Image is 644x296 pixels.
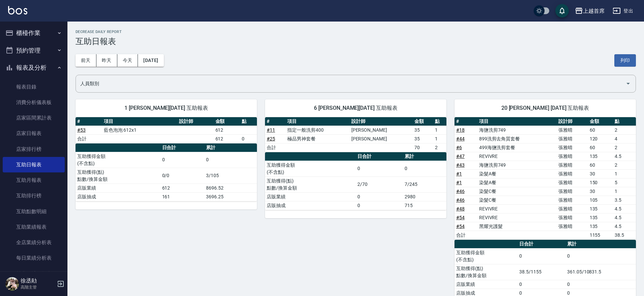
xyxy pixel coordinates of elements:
[456,197,465,203] a: #46
[557,152,588,161] td: 張雅晴
[3,250,65,266] a: 每日業績分析表
[76,30,636,34] h2: Decrease Daily Report
[613,134,636,143] td: 4
[477,134,557,143] td: 899洗剪去角質套餐
[455,117,477,126] th: #
[76,184,160,192] td: 店販業績
[613,143,636,152] td: 2
[76,152,160,168] td: 互助獲得金額 (不含點)
[456,127,465,133] a: #18
[613,213,636,222] td: 4.5
[477,169,557,178] td: 染髮A餐
[3,157,65,172] a: 互助日報表
[557,213,588,222] td: 張雅晴
[265,201,356,210] td: 店販抽成
[3,59,65,76] button: 報表及分析
[265,117,446,152] table: a dense table
[3,95,65,110] a: 消費分析儀表板
[160,192,205,201] td: 161
[588,213,613,222] td: 135
[565,280,636,289] td: 0
[456,154,465,159] a: #47
[477,204,557,213] td: REVIVRE
[204,168,257,184] td: 3/105
[3,24,65,42] button: 櫃檯作業
[557,169,588,178] td: 張雅晴
[96,54,117,67] button: 昨天
[557,222,588,231] td: 張雅晴
[557,196,588,204] td: 張雅晴
[403,176,446,192] td: 7/245
[477,143,557,152] td: 499海鹽洗剪套餐
[433,117,446,126] th: 點
[557,187,588,196] td: 張雅晴
[3,204,65,219] a: 互助點數明細
[265,117,286,126] th: #
[76,117,257,143] table: a dense table
[433,134,446,143] td: 1
[84,105,249,111] span: 1 [PERSON_NAME][DATE] 互助報表
[413,126,433,134] td: 35
[456,171,462,176] a: #1
[160,184,205,192] td: 612
[76,54,96,67] button: 前天
[273,105,438,111] span: 6 [PERSON_NAME][DATE] 互助報表
[76,192,160,201] td: 店販抽成
[477,161,557,169] td: 海鹽洗剪749
[413,117,433,126] th: 金額
[350,126,413,134] td: [PERSON_NAME]
[557,161,588,169] td: 張雅晴
[403,201,446,210] td: 715
[456,180,462,185] a: #1
[613,161,636,169] td: 2
[613,196,636,204] td: 3.5
[613,126,636,134] td: 2
[3,42,65,59] button: 預約管理
[433,143,446,152] td: 2
[588,196,613,204] td: 105
[265,161,356,176] td: 互助獲得金額 (不含點)
[613,187,636,196] td: 1
[403,192,446,201] td: 2980
[613,117,636,126] th: 點
[477,196,557,204] td: 染髮C餐
[79,78,623,90] input: 人員名稱
[588,143,613,152] td: 60
[455,231,477,239] td: 合計
[413,134,433,143] td: 35
[403,161,446,176] td: 0
[623,78,634,89] button: Open
[565,248,636,264] td: 0
[350,134,413,143] td: [PERSON_NAME]
[477,213,557,222] td: REVIVRE
[613,169,636,178] td: 1
[613,152,636,161] td: 4.5
[588,222,613,231] td: 135
[160,152,205,168] td: 0
[455,248,518,264] td: 互助獲得金額 (不含點)
[588,231,613,239] td: 1155
[403,152,446,161] th: 累計
[477,152,557,161] td: REVIVRE
[477,222,557,231] td: 黑耀光護髮
[588,134,613,143] td: 120
[518,280,565,289] td: 0
[477,178,557,187] td: 染髮A餐
[214,117,240,126] th: 金額
[518,240,565,249] th: 日合計
[265,152,446,210] table: a dense table
[455,117,636,240] table: a dense table
[286,134,350,143] td: 極品男神套餐
[610,5,636,17] button: 登出
[76,168,160,184] td: 互助獲得(點) 點數/換算金額
[588,117,613,126] th: 金額
[204,192,257,201] td: 3696.25
[613,204,636,213] td: 4.5
[456,224,465,229] a: #54
[518,264,565,280] td: 38.5/1155
[3,110,65,126] a: 店家區間累計表
[557,126,588,134] td: 張雅晴
[613,222,636,231] td: 4.5
[286,126,350,134] td: 指定一般洗剪400
[588,126,613,134] td: 60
